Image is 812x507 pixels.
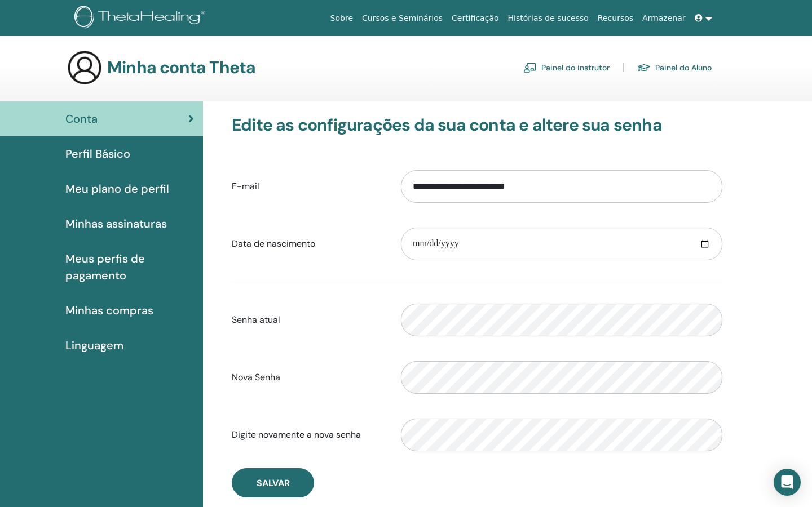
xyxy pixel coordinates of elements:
[774,469,801,496] div: Open Intercom Messenger
[223,367,392,388] label: Nova Senha
[65,110,98,127] span: Conta
[223,424,392,446] label: Digite novamente a nova senha
[232,115,722,135] h3: Edite as configurações da sua conta e altere sua senha
[523,63,537,73] img: chalkboard-teacher.svg
[65,145,130,162] span: Perfil Básico
[326,8,358,29] a: Sobre
[637,63,651,73] img: graduation-cap.svg
[65,180,169,197] span: Meu plano de perfil
[638,8,690,29] a: Armazenar
[223,233,392,255] label: Data de nascimento
[637,59,712,77] a: Painel do Aluno
[223,176,392,197] label: E-mail
[65,302,153,319] span: Minhas compras
[107,57,255,78] h3: Minha conta Theta
[232,468,314,497] button: Salvar
[523,59,610,77] a: Painel do instrutor
[65,250,194,284] span: Meus perfis de pagamento
[593,8,638,29] a: Recursos
[65,337,123,354] span: Linguagem
[447,8,503,29] a: Certificação
[74,6,209,31] img: logo.png
[358,8,447,29] a: Cursos e Seminários
[504,8,593,29] a: Histórias de sucesso
[67,50,103,86] img: generic-user-icon.jpg
[65,215,167,232] span: Minhas assinaturas
[257,477,290,489] span: Salvar
[223,309,392,331] label: Senha atual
